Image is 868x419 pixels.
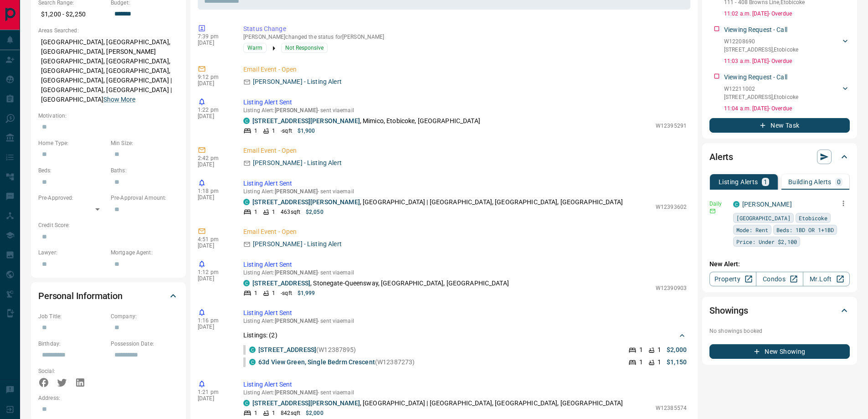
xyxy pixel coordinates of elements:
[198,113,230,119] p: [DATE]
[198,188,230,194] p: 1:18 pm
[198,80,230,87] p: [DATE]
[252,197,623,207] p: , [GEOGRAPHIC_DATA] | [GEOGRAPHIC_DATA], [GEOGRAPHIC_DATA], [GEOGRAPHIC_DATA]
[657,345,661,355] p: 1
[198,40,230,46] p: [DATE]
[111,312,179,321] p: Company:
[38,139,106,147] p: Home Type:
[243,118,250,124] div: condos.ca
[103,95,135,104] button: Show More
[275,188,318,195] span: [PERSON_NAME]
[736,237,797,246] span: Price: Under $2,100
[281,289,292,297] p: - sqft
[252,279,509,288] p: , Stonegate-Queensway, [GEOGRAPHIC_DATA], [GEOGRAPHIC_DATA]
[736,225,768,234] span: Mode: Rent
[306,208,324,216] p: $2,050
[243,199,250,205] div: condos.ca
[667,357,687,367] p: $1,150
[281,208,300,216] p: 463 sqft
[667,345,687,355] p: $2,000
[776,225,834,234] span: Beds: 1BD OR 1+1BD
[243,179,687,188] p: Listing Alert Sent
[38,289,123,303] h2: Personal Information
[724,46,798,54] p: [STREET_ADDRESS] , Etobicoke
[657,357,661,367] p: 1
[656,404,687,412] p: W12385574
[243,331,277,340] p: Listings: ( 2 )
[709,118,850,133] button: New Task
[243,280,250,286] div: condos.ca
[709,327,850,335] p: No showings booked
[38,394,179,402] p: Address:
[724,25,787,35] p: Viewing Request - Call
[724,10,850,18] p: 11:02 a.m. [DATE] - Overdue
[198,243,230,249] p: [DATE]
[254,289,257,297] p: 1
[709,303,748,318] h2: Showings
[243,146,687,155] p: Email Event - Open
[243,318,687,324] p: Listing Alert : - sent via email
[198,107,230,113] p: 1:22 pm
[252,398,623,408] p: , [GEOGRAPHIC_DATA] | [GEOGRAPHIC_DATA], [GEOGRAPHIC_DATA], [GEOGRAPHIC_DATA]
[272,127,275,135] p: 1
[249,347,256,353] div: condos.ca
[275,269,318,276] span: [PERSON_NAME]
[724,93,798,101] p: [STREET_ADDRESS] , Etobicoke
[249,359,256,365] div: condos.ca
[198,236,230,243] p: 4:51 pm
[111,166,179,175] p: Baths:
[243,65,687,74] p: Email Event - Open
[111,340,179,348] p: Possession Date:
[243,34,687,40] p: [PERSON_NAME] changed the status for [PERSON_NAME]
[198,74,230,80] p: 9:12 pm
[724,72,787,82] p: Viewing Request - Call
[111,194,179,202] p: Pre-Approval Amount:
[38,367,106,375] p: Social:
[656,122,687,130] p: W12395291
[733,201,740,207] div: condos.ca
[198,395,230,402] p: [DATE]
[243,188,687,195] p: Listing Alert : - sent via email
[281,409,300,417] p: 842 sqft
[198,161,230,168] p: [DATE]
[253,239,342,249] p: [PERSON_NAME] - Listing Alert
[803,272,850,286] a: Mr.Loft
[709,259,850,269] p: New Alert:
[38,7,106,22] p: $1,200 - $2,250
[258,345,356,355] p: (W12387895)
[243,308,687,318] p: Listing Alert Sent
[198,269,230,275] p: 1:12 pm
[254,409,257,417] p: 1
[247,43,262,52] span: Warm
[306,409,324,417] p: $2,000
[656,203,687,211] p: W12393602
[285,43,324,52] span: Not Responsive
[38,340,106,348] p: Birthday:
[252,117,360,124] a: [STREET_ADDRESS][PERSON_NAME]
[639,345,643,355] p: 1
[111,139,179,147] p: Min Size:
[709,150,733,164] h2: Alerts
[243,260,687,269] p: Listing Alert Sent
[258,358,375,366] a: 63d View Green, Single Bedrm Crescent
[198,194,230,201] p: [DATE]
[254,127,257,135] p: 1
[38,248,106,257] p: Lawyer:
[243,98,687,107] p: Listing Alert Sent
[38,26,179,35] p: Areas Searched:
[38,312,106,321] p: Job Title:
[198,389,230,395] p: 1:21 pm
[709,272,756,286] a: Property
[281,127,292,135] p: - sqft
[709,200,728,208] p: Daily
[764,179,767,185] p: 1
[639,357,643,367] p: 1
[38,194,106,202] p: Pre-Approved:
[254,208,257,216] p: 1
[243,269,687,276] p: Listing Alert : - sent via email
[719,179,758,185] p: Listing Alerts
[243,107,687,114] p: Listing Alert : - sent via email
[252,279,310,287] a: [STREET_ADDRESS]
[253,77,342,87] p: [PERSON_NAME] - Listing Alert
[252,399,360,407] a: [STREET_ADDRESS][PERSON_NAME]
[724,36,850,56] div: W12208690[STREET_ADDRESS],Etobicoke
